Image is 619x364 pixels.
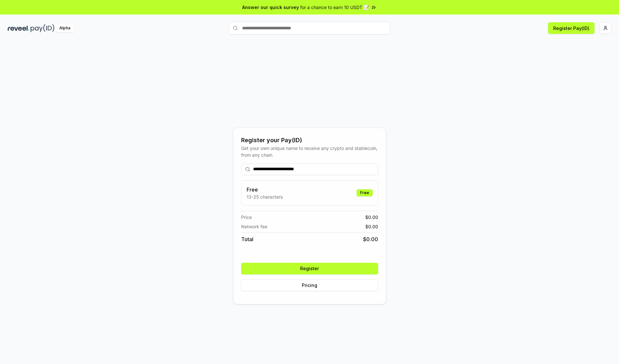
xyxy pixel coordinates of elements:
[365,214,378,221] span: $ 0.00
[241,280,378,291] button: Pricing
[247,186,283,193] h3: Free
[31,24,54,32] img: pay_id
[247,193,283,200] p: 13-25 characters
[548,22,594,34] button: Register Pay(ID)
[241,263,378,274] button: Register
[56,24,74,32] div: Alpha
[241,223,267,230] span: Network fee
[241,136,378,145] div: Register your Pay(ID)
[241,145,378,158] div: Get your own unique name to receive any crypto and stablecoin, from any chain
[363,235,378,243] span: $ 0.00
[241,235,253,243] span: Total
[8,24,29,32] img: reveel_dark
[241,214,252,221] span: Price
[242,4,299,11] span: Answer our quick survey
[300,4,369,11] span: for a chance to earn 10 USDT 📝
[357,189,373,196] div: Free
[365,223,378,230] span: $ 0.00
